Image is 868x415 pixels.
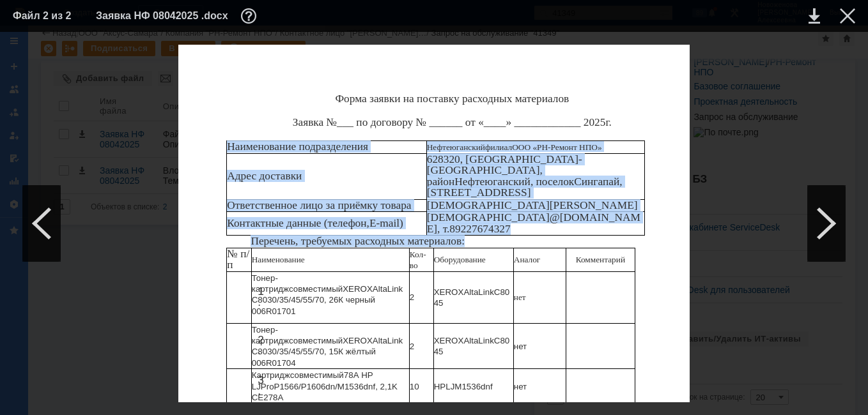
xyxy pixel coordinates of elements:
span: № п/п [227,248,249,271]
span: нет [514,382,527,391]
span: 45 [434,347,444,356]
span: совместимый [290,370,344,380]
span: LJ [446,382,454,391]
span: 5 [600,116,606,128]
span: ) [399,217,403,229]
span: Pro [261,382,274,391]
span: Адрес доставки [227,170,302,182]
span: , [STREET_ADDRESS] [427,176,623,199]
span: 2 [410,342,414,351]
span: XEROX [434,287,464,297]
span: ООО «РН-Ремонт НПО» [512,142,601,152]
span: Картридж [252,370,290,380]
span: филиал [485,142,512,152]
span: Аналог [514,255,541,264]
span: , поселок [531,176,574,188]
div: Следующий файл [807,185,846,262]
div: Заявка НФ 08042025 .docx [96,8,260,24]
span: нет [514,342,527,351]
div: Файл 2 из 2 [13,11,77,21]
span: 45 [434,298,444,308]
span: AltaLink [463,336,493,345]
span: 15 [461,382,471,391]
span: C8030/35/45/55/70, 15К жёлтый 006R01704 [252,347,376,367]
span: AltaLink [463,287,493,297]
span: E [369,217,376,229]
span: [DEMOGRAPHIC_DATA][PERSON_NAME] [427,199,638,211]
span: , т.89227674327 [437,223,511,235]
span: [DEMOGRAPHIC_DATA] [427,211,550,223]
span: Заявка №___ по договору № ______ от «____» ____________ 202 [293,116,600,128]
div: Закрыть окно (Esc) [840,8,855,24]
span: 0 [414,382,419,391]
div: Предыдущий файл [22,185,61,262]
span: Перечень, требуемых расходных материалов: [251,235,465,247]
span: XEROX [343,336,373,345]
span: AltaLink [373,336,403,345]
span: г. [605,116,612,128]
span: Наименование подразделения [227,140,368,153]
span: P1566/P1606dn/M1536dnf, 2,1K CE278A [252,382,398,402]
span: XEROX [434,336,464,345]
span: C80 [494,336,509,345]
span: M [454,382,461,391]
span: XEROX [343,284,373,294]
span: 78А HP LJ [252,370,373,391]
span: Наименование [252,255,305,264]
span: Ответственное лицо за приёмку товара [227,199,411,211]
span: Форма заявки на поставку расходных материалов [335,93,569,105]
span: mail [380,217,399,229]
span: Комментарий [576,255,625,264]
span: 1 [410,382,414,391]
span: C80 [494,287,509,297]
span: HP [434,382,446,391]
span: Нефтеюганский [427,142,485,152]
span: Сингапай [574,176,619,188]
span: 628320, [GEOGRAPHIC_DATA]-[GEOGRAPHIC_DATA], район [427,153,582,188]
span: C8030/35/45/55/70, 26К черный 006R01701 [252,295,375,315]
span: - [376,217,380,229]
span: AltaLink [373,284,403,294]
span: Нефтеюганский [454,176,531,188]
span: Кол-во [410,250,426,270]
span: Оборудование [434,255,486,264]
div: Скачать файл [809,8,820,24]
span: 2 [410,292,414,302]
span: Тонер-картридж [252,325,289,345]
span: Тонер-картридж [252,273,289,294]
span: Контактные данные (телефон, [227,217,369,229]
span: @[DOMAIN_NAME] [427,211,640,234]
span: 36dnf [471,382,492,391]
div: Дополнительная информация о файле (F11) [241,8,260,24]
span: совместимый [289,336,343,345]
span: совместимый [289,284,343,294]
span: нет [514,292,526,302]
